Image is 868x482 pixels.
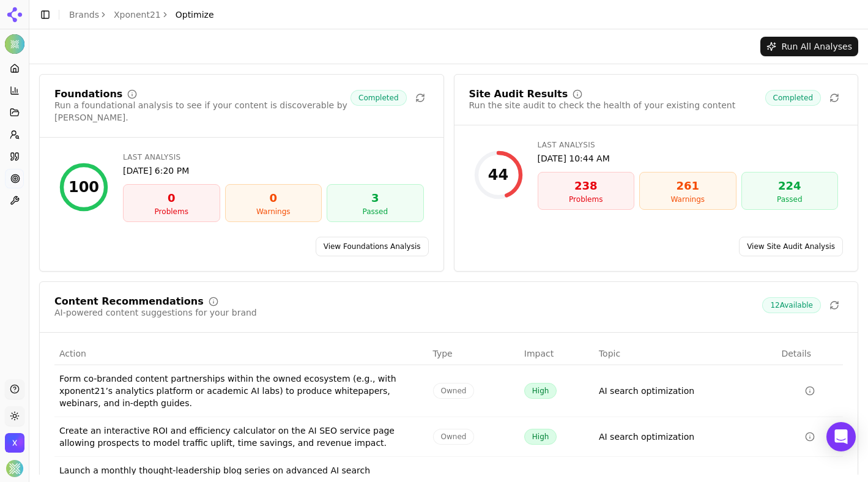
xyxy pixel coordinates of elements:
[543,177,629,195] div: 238
[69,9,214,21] nav: breadcrumb
[54,297,204,306] div: Content Recommendations
[762,297,821,313] span: 12 Available
[765,90,821,106] span: Completed
[6,460,23,477] img: Courtney Turrin
[5,34,24,54] img: Xponent21
[6,460,23,477] button: Open user button
[54,89,122,99] div: Foundations
[469,99,736,111] div: Run the site audit to check the health of your existing content
[128,190,215,207] div: 0
[826,422,856,451] div: Open Intercom Messenger
[433,429,475,445] span: Owned
[123,165,424,177] div: [DATE] 6:20 PM
[69,10,99,20] a: Brands
[5,433,24,453] button: Open organization switcher
[747,195,833,204] div: Passed
[59,373,423,409] div: Form co-branded content partnerships within the owned ecosystem (e.g., with xponent21’s analytics...
[351,90,406,106] span: Completed
[599,347,772,360] div: Topic
[332,190,418,207] div: 3
[231,207,317,217] div: Warnings
[538,152,839,165] div: [DATE] 10:44 AM
[524,429,557,445] span: High
[524,347,589,360] div: Impact
[488,165,508,185] div: 44
[231,190,317,207] div: 0
[645,177,731,195] div: 261
[69,177,99,197] div: 100
[599,431,694,443] a: AI search optimization
[781,347,838,360] div: Details
[54,99,351,124] div: Run a foundational analysis to see if your content is discoverable by [PERSON_NAME].
[538,140,839,150] div: Last Analysis
[59,425,423,449] div: Create an interactive ROI and efficiency calculator on the AI SEO service page allowing prospects...
[54,306,257,319] div: AI-powered content suggestions for your brand
[747,177,833,195] div: 224
[524,383,557,399] span: High
[760,37,858,56] button: Run All Analyses
[543,195,629,204] div: Problems
[316,237,429,256] a: View Foundations Analysis
[5,34,24,54] button: Current brand: Xponent21
[5,433,24,453] img: Xponent21 Inc
[114,9,161,21] a: Xponent21
[433,347,514,360] div: Type
[176,9,214,21] span: Optimize
[59,347,423,360] div: Action
[123,152,424,162] div: Last Analysis
[739,237,843,256] a: View Site Audit Analysis
[332,207,418,217] div: Passed
[433,383,475,399] span: Owned
[645,195,731,204] div: Warnings
[599,385,694,397] a: AI search optimization
[128,207,215,217] div: Problems
[469,89,568,99] div: Site Audit Results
